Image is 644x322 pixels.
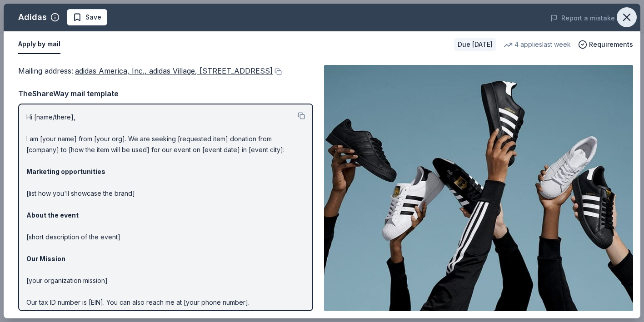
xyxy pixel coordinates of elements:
[550,13,615,24] button: Report a mistake
[26,211,79,219] strong: About the event
[26,168,105,175] strong: Marketing opportunities
[578,39,633,50] button: Requirements
[18,88,313,99] div: TheShareWay mail template
[454,38,496,51] div: Due [DATE]
[67,9,107,25] button: Save
[18,35,60,54] button: Apply by mail
[75,66,273,75] span: adidas America, Inc., adidas Village, [STREET_ADDRESS]
[324,65,633,311] img: Image for Adidas
[504,39,571,50] div: 4 applies last week
[26,255,65,263] strong: Our Mission
[18,65,313,77] div: Mailing address :
[18,10,47,25] div: Adidas
[85,12,101,23] span: Save
[589,39,633,50] span: Requirements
